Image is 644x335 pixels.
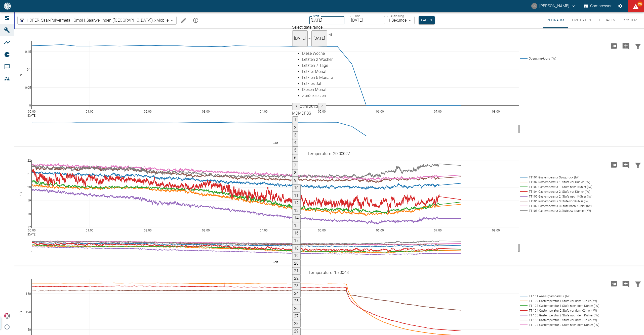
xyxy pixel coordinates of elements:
[313,14,319,18] label: Start
[608,281,620,286] span: Hohe Auflösung
[292,117,298,124] button: 1
[191,15,201,25] button: mission info
[302,87,327,92] span: Diesen Monat
[390,14,404,18] label: Auflösung
[292,184,301,192] button: 10
[292,237,301,245] button: 17
[637,2,642,7] span: 99+
[595,12,619,28] button: HF-Daten
[302,51,334,57] div: Diese Woche
[292,200,301,207] button: 12
[302,57,334,63] div: Letzten 2 Wochen
[419,16,435,24] button: Laden
[292,207,301,215] button: 13
[296,111,298,116] span: Dienstag
[302,69,327,74] span: Letzter Monat
[27,17,169,23] span: HOFER_Saar-Pulvermetall GmbH_Saarwellingen ([GEOGRAPHIC_DATA])_xMobile
[292,192,301,200] button: 11
[302,63,334,69] div: Letzten 7 Tage
[302,93,334,99] div: Zurücksetzen
[292,177,298,184] button: 9
[292,313,301,320] button: 27
[302,69,334,75] div: Letzter Monat
[292,162,298,169] button: 7
[632,39,644,53] button: Daten filtern
[292,320,301,328] button: 28
[292,139,298,147] button: 4
[302,57,334,62] span: Letzten 2 Wochen
[292,30,308,46] button: [DATE]
[583,2,613,11] button: Compressor
[292,154,298,162] button: 6
[608,43,620,48] span: Hohe Auflösung
[543,12,568,28] button: Zeitraum
[302,93,326,98] span: Zurücksetzen
[620,277,632,290] button: Kommentar hinzufügen
[292,230,301,237] button: 16
[304,111,306,116] span: Freitag
[302,87,334,93] div: Diesen Monat
[292,169,298,177] button: 8
[4,3,11,9] img: logo
[531,3,537,9] div: CP
[292,124,298,132] button: 2
[292,267,301,275] button: 21
[350,16,385,24] input: DD.MM.YYYY
[302,75,334,81] div: Letzten 6 Monate
[302,111,304,116] span: Donnerstag
[308,36,311,41] h5: –
[292,282,301,290] button: 23
[292,132,298,139] button: 3
[531,2,577,11] button: christoph.palm@neuman-esser.com
[608,162,620,167] span: Hohe Auflösung
[619,12,642,28] button: System
[620,39,632,53] button: Kommentar hinzufügen
[19,17,169,23] a: HOFER_Saar-Pulvermetall GmbH_Saarwellingen ([GEOGRAPHIC_DATA])_xMobile
[632,158,644,171] button: Daten filtern
[616,2,625,11] button: Einstellungen
[292,111,296,116] span: Montag
[292,252,301,260] button: 19
[311,30,327,46] button: [DATE]
[292,25,323,30] span: Select date range
[387,16,415,24] div: 1 Sekunde
[302,63,328,68] span: Letzten 7 Tage
[309,111,311,116] span: Sonntag
[568,12,595,28] button: Live-Daten
[292,298,301,305] button: 25
[292,147,298,154] button: 5
[292,290,301,298] button: 24
[346,17,348,23] p: –
[179,15,189,25] button: Machine bearbeiten
[620,158,632,171] button: Kommentar hinzufügen
[318,103,326,111] button: Next month
[313,36,325,41] span: [DATE]
[292,275,301,282] button: 22
[302,75,333,80] span: Letzten 6 Monate
[309,16,344,24] input: DD.MM.YYYY
[298,111,302,116] span: Mittwoch
[302,81,324,86] span: Letztes Jahr
[302,51,325,56] span: Diese Woche
[300,104,318,109] span: Juni 2025
[306,111,309,116] span: Samstag
[292,305,301,313] button: 26
[302,81,334,87] div: Letztes Jahr
[292,215,301,222] button: 14
[294,36,306,41] span: [DATE]
[353,14,360,18] label: Ende
[292,245,301,252] button: 18
[292,260,301,267] button: 20
[4,313,10,319] img: Xplore Logo
[632,277,644,290] button: Daten filtern
[292,222,301,230] button: 15
[292,103,300,111] button: Previous month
